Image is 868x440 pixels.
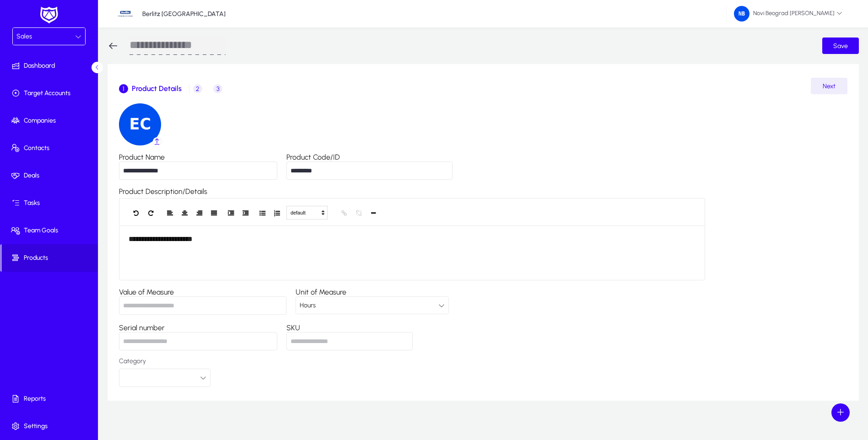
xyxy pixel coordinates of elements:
button: Save [822,38,859,54]
a: Deals [2,162,100,189]
span: 2 [193,84,202,93]
label: Unit of Measure [296,288,346,296]
label: SKU [286,323,300,332]
span: Reports [2,394,100,403]
span: Next [823,82,836,90]
button: Justify Right [192,207,206,220]
span: Companies [2,116,100,125]
span: 3 [213,84,222,93]
span: Team Goals [2,226,100,235]
button: Unordered List [255,207,270,220]
button: Undo [129,207,143,220]
span: Novi Beograd [PERSON_NAME] [734,6,842,21]
a: Tasks [2,189,100,217]
span: Products [2,253,98,263]
button: Justify Left [162,207,177,220]
button: default [286,206,328,220]
span: Target Accounts [2,89,100,98]
a: Dashboard [2,52,100,80]
label: Product Name [119,153,165,161]
span: Tasks [2,199,100,208]
label: Value of Measure [119,288,174,296]
a: Settings [2,413,100,440]
span: Contacts [2,144,100,153]
button: Redo [143,207,158,220]
label: Category [119,358,210,365]
button: Indent [223,207,238,220]
span: 1 [119,84,128,93]
p: Berlitz [GEOGRAPHIC_DATA] [142,10,226,18]
img: white-logo.png [38,5,60,25]
button: Justify Center [177,207,192,220]
button: Next [811,78,847,94]
a: Companies [2,107,100,134]
button: Outdent [238,207,253,220]
img: 34.jpg [117,5,134,22]
a: Target Accounts [2,80,100,107]
button: Novi Beograd [PERSON_NAME] [727,5,850,22]
span: Dashboard [2,61,100,70]
button: Horizontal Line [366,207,381,220]
span: Save [833,42,848,50]
span: Deals [2,171,100,180]
button: Ordered List [270,207,284,220]
span: Product Details [132,85,182,92]
label: Product Description/Details [119,187,207,196]
a: Reports [2,385,100,413]
a: Contacts [2,134,100,162]
span: Hours [300,301,316,309]
a: Team Goals [2,217,100,244]
span: Settings [2,422,100,431]
label: Product Code/ID [286,153,340,161]
label: Serial number [119,323,165,332]
img: 29.png [119,103,161,145]
span: Sales [16,32,32,40]
button: Justify Full [206,207,221,220]
img: 222.png [734,6,749,21]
